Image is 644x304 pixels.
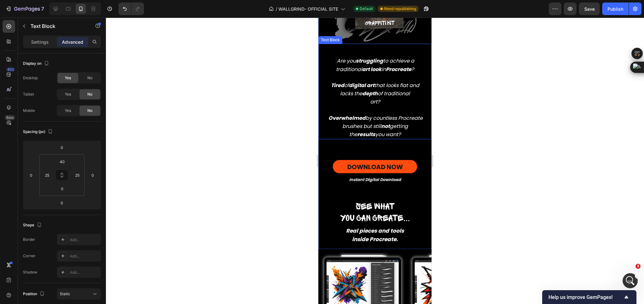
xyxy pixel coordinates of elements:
span: Save [584,6,595,12]
input: 25px [42,170,52,180]
div: Undo/Redo [118,3,144,15]
span: Help us improve GemPages! [548,294,623,300]
span: No [87,91,92,97]
input: 25px [73,170,82,180]
button: Show survey - Help us improve GemPages! [548,293,630,301]
p: 7 [41,5,44,13]
input: 0 [88,170,97,180]
p: Settings [31,39,49,45]
button: Static [57,288,101,300]
span: No [87,75,92,81]
img: [object Object] [0,235,88,301]
span: Yes [65,108,71,113]
span: WALLGRIND- OFFICIAL SITE [278,6,338,12]
div: Spacing (px) [23,128,54,136]
div: Publish [608,6,623,12]
div: Desktop [23,75,38,81]
div: Beta [5,115,15,120]
div: Add... [70,270,99,275]
img: [object Object] [88,235,176,301]
p: Text Block [30,22,84,30]
div: Mobile [23,108,35,113]
span: Static [60,291,70,296]
div: Add... [70,253,99,259]
input: 0px [56,184,69,193]
span: Yes [65,91,71,97]
div: Border [23,237,35,242]
button: 7 [3,3,47,15]
iframe: To enrich screen reader interactions, please activate Accessibility in Grammarly extension settings [318,18,432,304]
span: Default [360,6,373,12]
div: Position [23,290,46,298]
span: / [276,6,277,12]
div: Display on [23,59,50,68]
span: No [87,108,92,113]
span: Yes [65,75,71,81]
div: Corner [23,253,36,259]
button: Save [579,3,600,15]
input: 0 [26,170,36,180]
input: 40px [56,157,69,166]
div: Add... [70,237,99,243]
input: 0 [56,143,68,152]
div: Shadow [23,269,37,275]
div: Shape [23,221,43,229]
div: 450 [6,67,15,72]
span: 3 [636,264,641,269]
span: Need republishing [384,6,416,12]
button: Publish [602,3,629,15]
p: Advanced [62,39,83,45]
div: Tablet [23,91,34,97]
iframe: Intercom live chat [623,273,638,288]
